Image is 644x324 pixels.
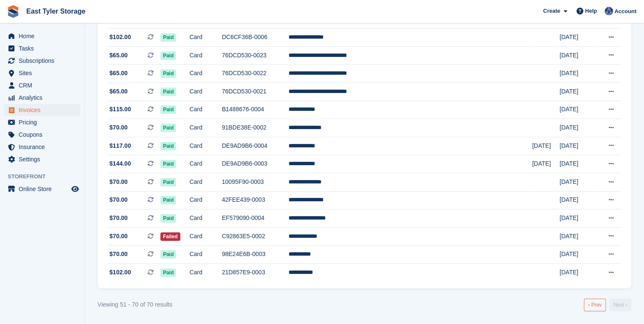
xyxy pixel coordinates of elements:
span: $102.00 [109,33,131,42]
td: [DATE] [560,173,595,192]
td: [DATE] [560,119,595,137]
span: Paid [160,178,176,186]
a: Previous [584,299,606,311]
a: East Tyler Storage [23,4,89,18]
span: Paid [160,250,176,259]
span: Home [19,30,70,42]
a: menu [4,183,80,195]
td: DE9AD9B6-0003 [222,155,289,173]
span: CRM [19,79,70,91]
span: $70.00 [109,123,128,132]
td: Card [190,245,222,264]
td: [DATE] [560,46,595,65]
td: [DATE] [560,28,595,47]
td: [DATE] [560,263,595,281]
span: Paid [160,196,176,204]
td: Card [190,28,222,47]
td: 76DCD530-0022 [222,65,289,83]
span: Insurance [19,141,70,153]
span: $70.00 [109,177,128,186]
td: Card [190,46,222,65]
span: Invoices [19,104,70,116]
span: $115.00 [109,105,131,114]
td: 42FEE439-0003 [222,191,289,209]
span: $117.00 [109,141,131,150]
td: [DATE] [560,101,595,119]
span: Storefront [8,172,84,181]
td: Card [190,191,222,209]
span: Subscriptions [19,55,70,67]
td: [DATE] [532,137,560,155]
span: $65.00 [109,51,128,60]
td: Card [190,227,222,245]
td: Card [190,209,222,228]
span: Analytics [19,92,70,104]
td: [DATE] [560,191,595,209]
td: Card [190,119,222,137]
img: stora-icon-8386f47178a22dfd0bd8f6a31ec36ba5ce8667c1dd55bd0f319d3a0aa187defe.svg [7,5,20,18]
span: $70.00 [109,250,128,259]
nav: Pages [582,299,633,311]
a: Preview store [70,184,80,194]
td: 76DCD530-0021 [222,83,289,101]
td: B1488676-0004 [222,101,289,119]
td: [DATE] [560,245,595,264]
a: menu [4,141,80,153]
td: [DATE] [560,227,595,245]
span: Sites [19,67,70,79]
a: menu [4,116,80,128]
span: Create [543,7,560,15]
a: menu [4,129,80,141]
td: EF579090-0004 [222,209,289,228]
td: 98E24E6B-0003 [222,245,289,264]
span: $70.00 [109,195,128,204]
td: Card [190,83,222,101]
td: C92863E5-0002 [222,227,289,245]
span: Help [585,7,597,15]
span: Account [614,7,636,16]
span: Paid [160,105,176,114]
span: Paid [160,51,176,60]
span: Paid [160,33,176,42]
div: Viewing 51 - 70 of 70 results [98,300,172,309]
span: $144.00 [109,159,131,168]
span: Paid [160,268,176,277]
td: Card [190,137,222,155]
td: 10095F90-0003 [222,173,289,192]
span: Settings [19,153,70,165]
span: Paid [160,214,176,223]
td: [DATE] [560,83,595,101]
td: Card [190,65,222,83]
a: menu [4,104,80,116]
td: Card [190,263,222,281]
td: [DATE] [560,155,595,173]
span: $70.00 [109,214,128,223]
td: [DATE] [560,65,595,83]
a: menu [4,42,80,54]
span: $65.00 [109,69,128,78]
img: Colton Rudd [605,7,613,15]
a: menu [4,67,80,79]
span: Paid [160,87,176,96]
span: Paid [160,124,176,132]
span: $102.00 [109,268,131,277]
span: Paid [160,160,176,168]
span: Online Store [19,183,70,195]
td: 76DCD530-0023 [222,46,289,65]
span: Paid [160,142,176,150]
a: menu [4,153,80,165]
td: [DATE] [532,155,560,173]
td: [DATE] [560,209,595,228]
td: Card [190,155,222,173]
td: Card [190,173,222,192]
td: [DATE] [560,137,595,155]
span: $70.00 [109,232,128,241]
a: menu [4,79,80,91]
td: 21D857E9-0003 [222,263,289,281]
span: Paid [160,69,176,78]
td: DC6CF36B-0006 [222,28,289,47]
td: Card [190,101,222,119]
span: Tasks [19,42,70,54]
a: Next [609,299,631,311]
span: Coupons [19,129,70,141]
